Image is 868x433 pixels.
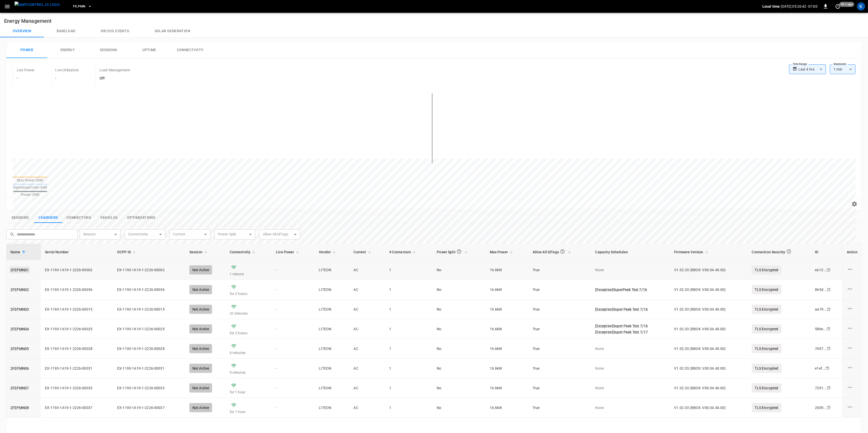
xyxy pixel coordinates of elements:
td: AC [350,359,385,378]
p: TLS Encrypted [752,403,781,412]
span: Name [10,249,27,255]
td: True [529,398,591,418]
a: 2FEPMN01 [9,266,30,274]
td: - [272,319,315,339]
div: charge point options [847,364,858,372]
button: Connectivity [170,42,211,58]
div: charge point options [847,345,858,352]
td: V1.02.33 (BBOX: V00.04.40.00) [670,319,748,339]
div: copy [826,326,831,332]
h6: Off [100,76,130,81]
td: LITEON [315,339,349,359]
div: 7697 ... [815,346,827,351]
td: No [433,359,485,378]
a: 2FEPMN04 [10,326,29,332]
p: [ Exception ] Super Peak Test 7/17 [595,329,666,335]
div: Not Active [189,324,212,334]
td: EX-1193-1A19-1-2226-00028 [113,339,185,359]
span: Power Split [437,247,469,257]
span: # Connectors [389,249,418,255]
button: show latest vehicles [95,212,123,223]
p: Load Management [100,67,130,73]
div: e1ef ... [815,366,825,371]
p: for 1 hour [230,390,268,395]
span: Max Power [490,249,515,255]
div: 58be ... [815,326,826,332]
td: EX-1193-1A19-1-2226-00031 [113,359,185,378]
th: Capacity Schedules [591,244,670,260]
button: Power [6,42,47,58]
button: show latest sessions [6,212,34,223]
img: ampcontrol.io logo [15,2,60,8]
p: 6 minutes [230,350,268,355]
span: OCPP ID [117,249,138,255]
td: 16.6 kW [486,398,529,418]
span: Live Power [276,249,301,255]
td: No [433,398,485,418]
td: - [272,398,315,418]
td: - [272,339,315,359]
h6: - [55,76,79,81]
h6: - [17,76,35,81]
td: LITEON [315,398,349,418]
p: TLS Encrypted [752,364,781,373]
div: charge point options [847,404,858,412]
a: 2FEPMN05 [10,346,29,351]
p: Live Power [17,67,35,73]
button: Solar generation [142,25,203,37]
button: FE.PMN [71,2,94,12]
td: LITEON [315,378,349,398]
div: copy [826,346,832,351]
div: copy [825,366,830,371]
td: No [433,339,485,359]
label: Time Range [793,62,807,66]
div: Not Active [189,403,212,412]
a: 2FEPMN03 [10,307,29,312]
th: ID [811,244,843,260]
button: show latest charge points [34,212,62,223]
td: 16.6 kW [486,378,529,398]
span: Vendor [319,249,337,255]
div: charge point options [847,286,858,293]
td: EX-1193-1A19-1-2226-00037 [41,398,113,418]
td: V1.02.33 (BBOX: V00.04.40.00) [670,339,748,359]
td: AC [350,339,385,359]
label: Resolution [834,62,846,66]
td: EX-1193-1A19-1-2226-00025 [113,319,185,339]
a: 2FEPMN07 [10,385,29,391]
div: 1 min [830,64,855,74]
a: 2FEPMN08 [10,405,29,410]
p: TLS Encrypted [752,383,781,393]
td: V1.02.33 (BBOX: V00.04.40.00) [670,378,748,398]
p: for 1 hour [230,409,268,414]
td: EX-1193-1A19-1-2226-00033 [113,378,185,398]
p: None [595,366,666,371]
p: [DATE] 05:26:42 -07:00 [781,4,817,9]
td: LITEON [315,359,349,378]
button: show latest optimizations [123,212,159,223]
span: 30 s ago [839,2,854,7]
div: Not Active [189,364,212,373]
td: 1 [385,359,433,378]
a: 2FEPMN06 [10,366,29,371]
div: charge point options [847,305,858,313]
div: charge point options [847,384,858,392]
p: TLS Encrypted [752,344,781,353]
div: copy [826,385,832,391]
span: FE.PMN [73,4,85,9]
td: 1 [385,378,433,398]
div: 2009 ... [815,405,827,410]
td: AC [350,378,385,398]
div: Not Active [189,344,212,353]
td: 1 [385,339,433,359]
p: None [595,405,666,410]
span: Connectivity [230,249,257,255]
p: for 2 hours [230,331,268,336]
td: EX-1193-1A19-1-2226-00028 [41,339,113,359]
span: Session [189,249,209,255]
td: No [433,378,485,398]
td: EX-1193-1A19-1-2226-00025 [41,319,113,339]
td: V1.02.33 (BBOX: V00.04.40.00) [670,359,748,378]
td: 16.6 kW [486,319,529,339]
button: Energy [47,42,88,58]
